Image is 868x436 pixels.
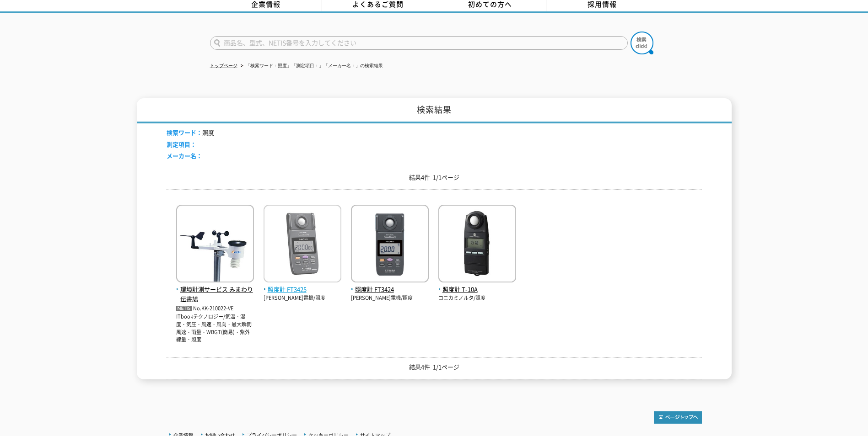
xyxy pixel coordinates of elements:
img: FT3424 [351,205,429,285]
p: [PERSON_NAME]電機/照度 [264,294,341,302]
p: [PERSON_NAME]電機/照度 [351,294,429,302]
a: 照度計 FT3425 [264,275,341,294]
p: No.KK-210022-VE [176,304,254,314]
a: トップページ [210,63,237,68]
h1: 検索結果 [137,98,732,123]
span: 検索ワード： [167,128,202,137]
span: 照度計 FT3424 [351,285,429,294]
a: 照度計 FT3424 [351,275,429,294]
li: 「検索ワード：照度」「測定項目：」「メーカー名：」の検索結果 [239,61,383,71]
img: みまわり伝書鳩 [176,205,254,285]
span: メーカー名： [167,151,202,160]
img: T-10A [438,205,516,285]
img: トップページへ [654,411,702,424]
img: btn_search.png [631,32,653,54]
a: 環境計測サービス みまわり伝書鳩 [176,275,254,303]
span: 照度計 T-10A [438,285,516,294]
p: コニカミノルタ/照度 [438,294,516,302]
li: 照度 [167,128,214,138]
p: ITbookテクノロジー/気温・湿度・気圧・風速・風向・最大瞬間風速・雨量・WBGT(簡易)・紫外線量・照度 [176,313,254,343]
span: 照度計 FT3425 [264,285,341,294]
p: 結果4件 1/1ページ [167,173,702,182]
span: 測定項目： [167,140,196,149]
img: FT3425 [264,205,341,285]
input: 商品名、型式、NETIS番号を入力してください [210,36,628,50]
p: 結果4件 1/1ページ [167,362,702,372]
a: 照度計 T-10A [438,275,516,294]
span: 環境計測サービス みまわり伝書鳩 [176,285,254,304]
